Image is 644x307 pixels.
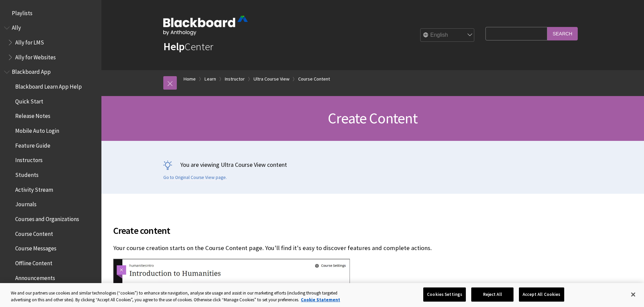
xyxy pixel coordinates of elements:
span: Ally for LMS [15,37,44,46]
span: Quick Start [15,96,43,105]
a: Course Content [298,75,330,83]
p: You are viewing Ultra Course View content [163,160,582,169]
span: Ally [12,22,21,31]
a: Instructor [225,75,245,83]
span: Activity Stream [15,184,53,193]
span: Course Messages [15,243,56,252]
span: Playlists [12,7,32,17]
span: Release Notes [15,111,50,120]
a: Go to Original Course View page. [163,175,227,181]
span: Blackboard App [12,66,51,75]
span: Students [15,169,39,178]
span: Announcements [15,272,55,281]
div: We and our partners use cookies and similar technologies (“cookies”) to enhance site navigation, ... [11,290,354,303]
button: Reject All [471,287,514,302]
nav: Book outline for Playlists [4,7,97,19]
img: Blackboard by Anthology [163,16,248,35]
select: Site Language Selector [421,29,475,42]
span: Ally for Websites [15,52,56,61]
button: Close [626,287,641,302]
span: Feature Guide [15,140,50,149]
a: Home [184,75,196,83]
span: Instructors [15,155,43,164]
strong: Help [163,40,185,53]
span: Offline Content [15,257,52,267]
button: Accept All Cookies [519,287,564,302]
input: Search [547,27,578,40]
span: Blackboard Learn App Help [15,81,82,90]
span: Mobile Auto Login [15,125,59,134]
a: HelpCenter [163,40,213,53]
span: Course Content [15,228,53,237]
a: Ultra Course View [254,75,289,83]
a: More information about your privacy, opens in a new tab [301,297,340,303]
nav: Book outline for Anthology Ally Help [4,22,97,63]
span: Create Content [328,109,418,127]
button: Cookies Settings [423,287,466,302]
span: Journals [15,199,37,208]
a: Learn [205,75,216,83]
span: Courses and Organizations [15,213,79,222]
span: Create content [113,223,532,238]
p: Your course creation starts on the Course Content page. You'll find it's easy to discover feature... [113,244,532,252]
